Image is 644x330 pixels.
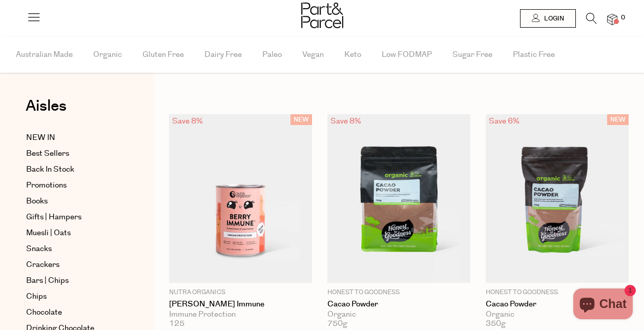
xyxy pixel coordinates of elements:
span: 350g [486,319,506,328]
span: NEW [290,114,312,125]
span: Bars | Chips [26,275,69,287]
div: Save 6% [486,114,523,128]
span: 750g [327,319,347,328]
span: Low FODMAP [382,37,432,73]
span: Gifts | Hampers [26,211,81,223]
a: Cacao Powder [327,300,470,309]
span: Paleo [262,37,282,73]
img: Cacao Powder [327,114,470,283]
span: Aisles [26,95,67,117]
a: Gifts | Hampers [26,211,119,223]
span: 0 [618,13,628,23]
span: Gluten Free [142,37,184,73]
span: Promotions [26,179,67,192]
span: Chips [26,291,47,303]
a: Login [520,9,576,28]
a: NEW IN [26,132,119,144]
a: Crackers [26,259,119,271]
span: Chocolate [26,306,62,319]
span: 125 [169,319,184,328]
a: Aisles [26,98,67,124]
a: Bars | Chips [26,275,119,287]
a: Best Sellers [26,148,119,160]
p: Nutra Organics [169,288,312,297]
span: Keto [344,37,361,73]
span: Australian Made [16,37,73,73]
div: Organic [486,310,629,319]
img: Berry Immune [169,114,312,283]
div: Save 8% [327,114,364,128]
a: Back In Stock [26,163,119,176]
span: Plastic Free [513,37,555,73]
span: Books [26,195,48,208]
span: Sugar Free [452,37,492,73]
inbox-online-store-chat: Shopify online store chat [570,288,636,322]
img: Cacao Powder [486,114,629,283]
a: [PERSON_NAME] Immune [169,300,312,309]
span: Vegan [302,37,324,73]
span: NEW IN [26,132,55,144]
a: Muesli | Oats [26,227,119,239]
div: Organic [327,310,470,319]
a: Cacao Powder [486,300,629,309]
div: Immune Protection [169,310,312,319]
span: Snacks [26,243,52,255]
span: NEW [607,114,629,125]
a: Promotions [26,179,119,192]
span: Best Sellers [26,148,69,160]
p: Honest to Goodness [327,288,470,297]
span: Dairy Free [204,37,242,73]
span: Login [542,14,564,23]
a: Chips [26,291,119,303]
span: Organic [93,37,122,73]
img: Part&Parcel [301,3,343,28]
span: Crackers [26,259,59,271]
div: Save 8% [169,114,206,128]
a: 0 [607,14,617,25]
a: Snacks [26,243,119,255]
a: Books [26,195,119,208]
span: Back In Stock [26,163,74,176]
p: Honest to Goodness [486,288,629,297]
span: Muesli | Oats [26,227,71,239]
a: Chocolate [26,306,119,319]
